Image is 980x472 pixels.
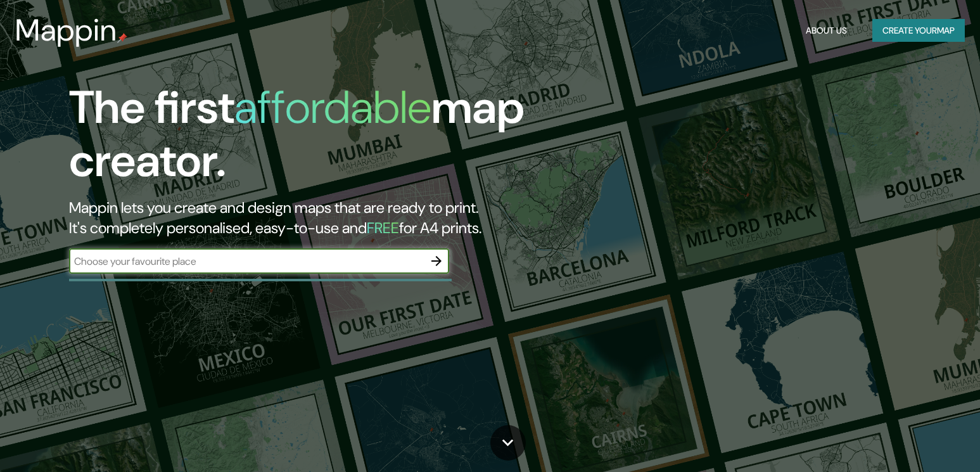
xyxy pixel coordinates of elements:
iframe: Help widget launcher [867,423,966,458]
h1: The first map creator. [69,81,559,198]
input: Choose your favourite place [69,254,424,269]
button: About Us [801,19,852,42]
h3: Mappin [15,13,117,48]
h5: FREE [367,218,399,238]
img: mappin-pin [117,33,127,43]
h1: affordable [234,78,431,137]
button: Create yourmap [872,19,965,42]
h2: Mappin lets you create and design maps that are ready to print. It's completely personalised, eas... [69,198,559,238]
